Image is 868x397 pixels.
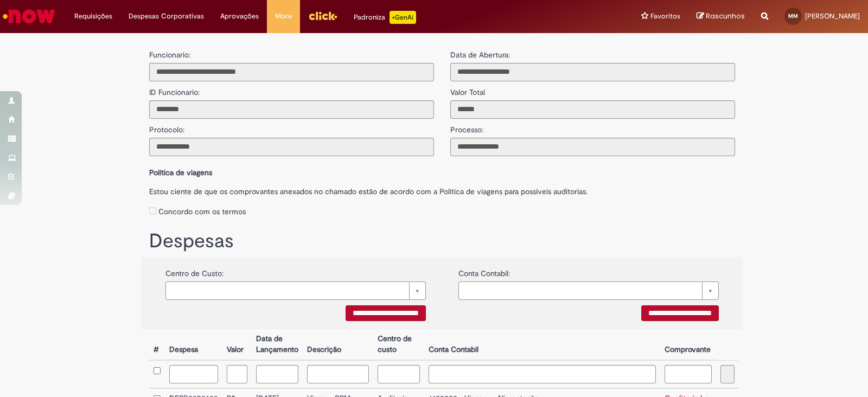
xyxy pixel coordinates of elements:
label: Processo: [450,119,483,135]
th: Despesa [165,329,222,360]
span: [PERSON_NAME] [805,11,860,21]
label: Estou ciente de que os comprovantes anexados no chamado estão de acordo com a Politica de viagens... [149,181,735,197]
img: ServiceNow [1,5,57,27]
th: Descrição [303,329,373,360]
th: Centro de custo [373,329,424,360]
p: +GenAi [390,11,416,24]
b: Política de viagens [149,168,212,177]
a: Limpar campo {0} [458,281,719,300]
label: ID Funcionario: [149,81,200,98]
h1: Despesas [149,230,735,252]
th: Conta Contabil [424,329,660,360]
th: Data de Lançamento [252,329,303,360]
span: Requisições [74,11,112,22]
span: More [275,11,292,22]
th: # [149,329,165,360]
img: click_logo_yellow_360x200.png [308,8,337,24]
th: Comprovante [660,329,716,360]
span: Favoritos [650,11,680,22]
th: Valor [222,329,252,360]
label: Conta Contabil: [458,262,510,279]
label: Concordo com os termos [158,206,246,217]
div: Padroniza [354,11,416,24]
span: Aprovações [220,11,259,22]
label: Protocolo: [149,119,184,135]
label: Valor Total [450,81,485,98]
span: Rascunhos [706,11,745,21]
label: Centro de Custo: [165,262,224,279]
span: Despesas Corporativas [129,11,204,22]
label: Funcionario: [149,49,190,60]
span: MM [788,12,798,20]
a: Limpar campo {0} [165,281,426,300]
label: Data de Abertura: [450,49,510,60]
a: Rascunhos [697,11,745,22]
